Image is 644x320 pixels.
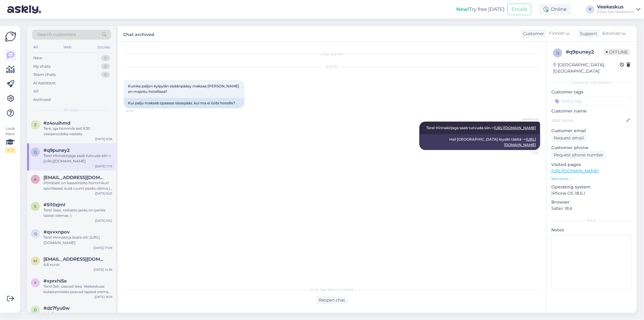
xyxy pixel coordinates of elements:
span: #dz7fyu0w [43,305,70,311]
div: Support [578,31,597,37]
div: 6,8 eurot [43,262,112,267]
span: 10:49 [126,109,148,113]
p: Customer tags [551,89,632,95]
div: Socials [96,43,111,51]
div: Try free [DATE]: [456,6,505,13]
div: [DATE] 6:52 [95,218,112,223]
input: Add name [552,117,625,124]
div: Hei! [GEOGRAPHIC_DATA] löydät täältä -> [419,134,540,150]
div: Chat started [124,51,540,57]
div: All [32,43,39,51]
p: Operating system [551,184,632,190]
div: # q9puney2 [566,48,604,56]
div: Põhiliselt on basseinides hommikuti sportlased, kuid ruumi peaks olema ja liiga palju inimesi pol... [43,180,112,191]
div: [DATE] 14:36 [94,267,112,272]
div: [DATE] 11:15 [95,164,112,168]
span: Veekeskus [516,117,538,121]
b: New! [456,6,469,12]
p: Browser [551,199,632,205]
div: Request email [551,134,586,142]
div: 2 / 3 [5,148,16,153]
span: q [34,231,37,236]
div: Kales Spa Veekeskus [597,9,634,14]
span: m [34,259,37,263]
div: Tere! Jaaa, rastaste jaoks on parkla täiesti olemas :) [43,207,112,218]
span: Estonian [602,30,621,37]
div: 0 [101,72,110,78]
span: Offline [604,49,630,55]
div: Extra [551,218,632,223]
span: andriikozlov5555@gmail.com [43,175,106,180]
span: Finnish [549,30,565,37]
span: #z4ouihmd [43,120,70,126]
div: [GEOGRAPHIC_DATA], [GEOGRAPHIC_DATA] [553,62,620,74]
img: Askly Logo [5,31,16,42]
span: Chat has been archived [311,287,353,292]
div: Online [539,4,572,15]
p: Notes [551,227,632,233]
div: 0 [101,64,110,70]
p: Customer phone [551,145,632,151]
div: [DATE] 17:09 [94,246,112,250]
div: 0 [101,55,110,61]
div: [DATE] 6:36 [95,137,112,141]
span: 11:15 [516,150,538,155]
div: Tere! Jah, saavad ikka. Veekeskuse külastamiseks peavad lapsed olema 12+. [43,284,112,295]
button: Emails [508,4,531,15]
p: Visited pages [551,162,632,168]
div: Labdien [43,311,112,316]
div: Request phone number [551,151,606,159]
p: Safari 18.6 [551,205,632,212]
span: Tere! Hinnakirjaga saab tutvuda siin-> [426,126,536,130]
span: q [556,51,559,55]
span: All chats [64,107,79,113]
span: #5i10zjml [43,202,65,207]
span: z [34,122,37,127]
div: V [586,5,594,14]
div: Team chats [33,72,56,78]
span: #q9puney2 [43,148,70,153]
span: q [34,150,37,154]
a: [URL][DOMAIN_NAME] [494,126,536,130]
p: Customer email [551,128,632,134]
p: See more ... [551,176,632,181]
div: Customer [521,31,544,37]
div: [DATE] [124,64,540,70]
div: AI Assistant [33,80,56,86]
div: Web [62,43,73,51]
span: d [34,308,37,312]
div: Tere! Hinnakirja leiate siit: [URL][DOMAIN_NAME] [43,235,112,246]
div: Tere, iga hommik kell 9:30 vesiaeroobika näiteks [43,126,112,137]
span: #xprxhi5e [43,278,67,284]
div: Reopen chat [316,296,348,304]
span: x [34,280,37,285]
a: VeekeskusKales Spa Veekeskus [597,5,640,14]
div: [DATE] 16:19 [95,295,112,299]
span: Kuinka paljon kylpylän sisäänpääsy maksaa [PERSON_NAME] en majoitu hotellissa? [128,84,240,94]
div: [DATE] 8:25 [95,191,112,196]
div: Customer information [551,80,632,85]
div: Look Here [5,126,16,153]
div: All [33,88,39,94]
p: Customer name [551,108,632,114]
label: Chat archived [123,30,154,38]
div: Veekeskus [597,5,634,9]
div: My chats [33,64,50,70]
div: Archived [33,97,51,103]
div: New [33,55,42,61]
p: iPhone OS 18.6.1 [551,190,632,197]
span: a [34,177,37,181]
span: Search customers [37,31,76,38]
span: 5 [34,204,37,209]
div: Tere! Hinnakirjaga saab tutvuda siin-> [URL][DOMAIN_NAME] [43,153,112,164]
span: #qvvxnpov [43,229,70,235]
a: [URL][DOMAIN_NAME] [551,168,599,174]
div: Kui palju maksab spaasse sissepääs, kui ma ei ööbi hotellis? [124,98,245,108]
input: Add a tag [551,96,632,106]
span: maritmaidla@gmail.com [43,256,106,262]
